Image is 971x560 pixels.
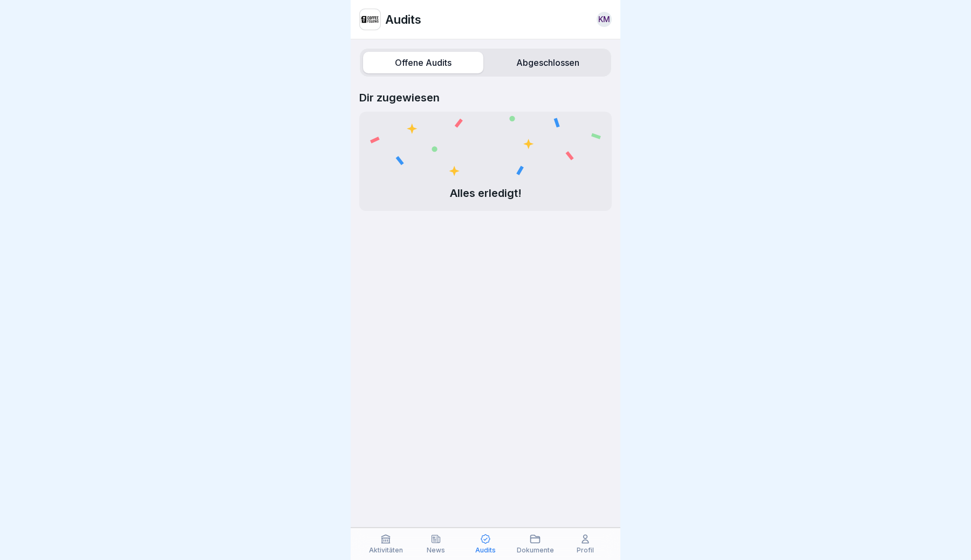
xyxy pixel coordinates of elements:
[517,547,554,554] p: Dokumente
[427,547,445,554] p: News
[597,12,612,27] a: KM
[475,547,496,554] p: Audits
[370,186,601,200] p: Alles erledigt!
[363,52,483,73] label: Offene Audits
[488,52,608,73] label: Abgeschlossen
[360,9,380,30] img: qseofouj91z1f4yix4uzne48.png
[369,547,403,554] p: Aktivitäten
[385,12,421,26] p: Audits
[577,547,594,554] p: Profil
[359,91,612,104] p: Dir zugewiesen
